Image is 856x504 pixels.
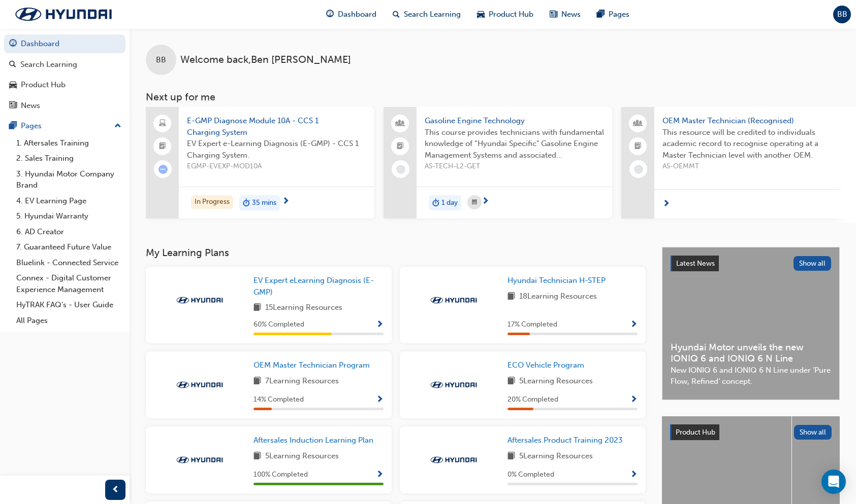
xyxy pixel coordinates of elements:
span: News [561,9,581,20]
span: book-icon [253,375,261,388]
a: OEM Master Technician Program [253,359,374,371]
span: EGMP-EVEXP-MOD10A [187,161,366,172]
span: next-icon [482,197,489,206]
span: Pages [609,9,629,20]
span: Welcome back , Ben [PERSON_NAME] [180,54,351,66]
span: Aftersales Induction Learning Plan [253,436,373,445]
div: In Progress [191,195,233,209]
span: 20 % Completed [508,394,558,406]
span: E-GMP Diagnose Module 10A - CCS 1 Charging System [187,115,366,138]
span: book-icon [253,450,261,463]
a: search-iconSearch Learning [385,4,469,25]
img: Trak [172,455,228,465]
a: HyTRAK FAQ's - User Guide [12,297,125,313]
span: 100 % Completed [253,469,308,481]
span: guage-icon [326,8,334,21]
span: BB [837,9,847,20]
span: BB [156,54,166,66]
span: Dashboard [338,9,376,20]
span: Hyundai Technician H-STEP [508,276,606,285]
span: Search Learning [404,9,461,20]
button: BB [833,6,851,23]
button: DashboardSearch LearningProduct HubNews [4,32,125,117]
span: up-icon [114,120,121,133]
span: OEM Master Technician (Recognised) [662,115,842,127]
span: 5 Learning Resources [519,450,593,463]
img: Trak [5,4,122,25]
h3: Next up for me [130,91,856,103]
span: This course provides technicians with fundamental knowledge of “Hyundai Specific” Gasoline Engine... [425,127,604,161]
span: guage-icon [9,40,17,49]
span: 15 Learning Resources [265,302,342,314]
a: News [4,96,125,115]
span: next-icon [662,200,670,209]
span: ECO Vehicle Program [508,361,584,370]
img: Trak [172,295,228,305]
button: Show Progress [376,393,384,406]
span: EV Expert e-Learning Diagnosis (E-GMP) - CCS 1 Charging System. [187,138,366,161]
h3: My Learning Plans [146,247,646,259]
button: Show Progress [376,318,384,331]
span: prev-icon [112,484,119,496]
a: 2. Sales Training [12,151,125,166]
a: Search Learning [4,55,125,74]
a: OEM Master Technician (Recognised)This resource will be credited to individuals academic record t... [621,107,850,219]
a: Aftersales Product Training 2023 [508,435,627,446]
span: Aftersales Product Training 2023 [508,436,623,445]
button: Show Progress [376,469,384,481]
a: 5. Hyundai Warranty [12,208,125,224]
span: booktick-icon [159,140,166,153]
span: Gasoline Engine Technology [425,115,604,127]
span: calendar-icon [472,196,477,209]
div: Product Hub [21,79,66,91]
span: laptop-icon [159,117,166,130]
span: duration-icon [243,196,250,209]
span: duration-icon [432,196,439,209]
span: booktick-icon [397,140,404,153]
span: 1 day [441,197,458,209]
span: New IONIQ 6 and IONIQ 6 N Line under ‘Pure Flow, Refined’ concept. [671,365,831,387]
div: Open Intercom Messenger [821,470,846,494]
span: book-icon [508,291,515,303]
a: pages-iconPages [589,4,638,25]
div: Search Learning [20,59,77,70]
a: 7. Guaranteed Future Value [12,239,125,255]
button: Pages [4,117,125,135]
span: booktick-icon [635,140,642,153]
span: AS-OEMMT [662,161,842,172]
span: pages-icon [9,122,17,131]
a: 4. EV Learning Page [12,193,125,209]
a: All Pages [12,313,125,329]
a: EV Expert eLearning Diagnosis (E-GMP) [253,275,384,298]
span: people-icon [397,117,404,130]
a: Gasoline Engine TechnologyThis course provides technicians with fundamental knowledge of “Hyundai... [384,107,612,219]
span: Product Hub [676,428,715,437]
span: learningRecordVerb_NONE-icon [634,165,643,174]
span: Show Progress [630,320,638,330]
a: Bluelink - Connected Service [12,255,125,271]
span: car-icon [477,8,485,21]
a: Aftersales Induction Learning Plan [253,435,377,446]
span: news-icon [550,8,557,21]
span: 14 % Completed [253,394,304,406]
span: 60 % Completed [253,319,304,331]
span: 18 Learning Resources [519,291,597,303]
span: book-icon [253,302,261,314]
a: Hyundai Technician H-STEP [508,275,610,286]
a: 3. Hyundai Motor Company Brand [12,166,125,193]
span: 35 mins [252,197,276,209]
span: Show Progress [630,395,638,405]
span: This resource will be credited to individuals academic record to recognise operating at a Master ... [662,127,842,161]
span: 17 % Completed [508,319,557,331]
a: E-GMP Diagnose Module 10A - CCS 1 Charging SystemEV Expert e-Learning Diagnosis (E-GMP) - CCS 1 C... [146,107,374,219]
span: search-icon [9,60,16,69]
span: learningRecordVerb_NONE-icon [396,165,405,174]
span: Hyundai Motor unveils the new IONIQ 6 and IONIQ 6 N Line [671,342,831,365]
button: Show Progress [630,393,638,406]
a: Latest NewsShow allHyundai Motor unveils the new IONIQ 6 and IONIQ 6 N LineNew IONIQ 6 and IONIQ ... [662,247,840,400]
span: 5 Learning Resources [265,450,339,463]
a: ECO Vehicle Program [508,359,588,371]
a: Product Hub [4,76,125,94]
